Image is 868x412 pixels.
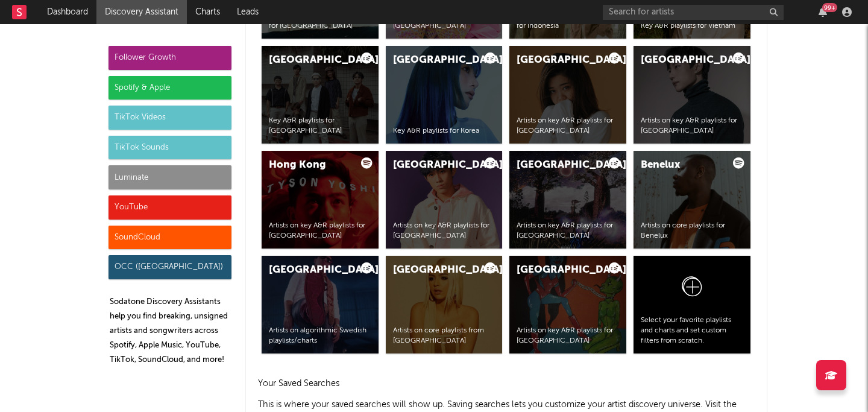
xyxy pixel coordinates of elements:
div: Key A&R playlists for Korea [393,126,495,136]
div: Artists on key A&R playlists for [GEOGRAPHIC_DATA] [517,326,619,346]
a: BeneluxArtists on core playlists for Benelux [634,151,750,249]
a: [GEOGRAPHIC_DATA]Artists on key A&R playlists for [GEOGRAPHIC_DATA] [509,46,626,144]
div: Artists on key A&R playlists for [GEOGRAPHIC_DATA] [393,221,495,241]
div: Hong Kong [269,158,351,173]
div: SoundCloud [108,226,231,250]
div: Artists on core playlists from [GEOGRAPHIC_DATA] [393,326,495,346]
div: Benelux [641,158,723,173]
div: Artists on algorithmic Swedish playlists/charts [269,326,371,346]
div: TikTok Sounds [108,136,231,160]
a: [GEOGRAPHIC_DATA]Artists on key A&R playlists for [GEOGRAPHIC_DATA] [386,151,503,249]
a: [GEOGRAPHIC_DATA]Artists on key A&R playlists for [GEOGRAPHIC_DATA] [634,46,750,144]
a: [GEOGRAPHIC_DATA]Artists on key A&R playlists for [GEOGRAPHIC_DATA] [509,256,626,353]
div: Artists on key A&R playlists for [GEOGRAPHIC_DATA] [641,116,743,136]
div: Artists on key A&R playlists for [GEOGRAPHIC_DATA] [269,221,371,241]
div: Spotify & Apple [108,76,231,100]
a: Select your favorite playlists and charts and set custom filters from scratch. [634,256,750,353]
a: [GEOGRAPHIC_DATA]Key A&R playlists for Korea [386,46,503,144]
div: Follower Growth [108,46,231,70]
div: Key A&R playlists for [GEOGRAPHIC_DATA] [269,116,371,136]
div: [GEOGRAPHIC_DATA] [517,158,599,173]
a: [GEOGRAPHIC_DATA]Artists on core playlists from [GEOGRAPHIC_DATA] [386,256,503,353]
a: [GEOGRAPHIC_DATA]Artists on key A&R playlists for [GEOGRAPHIC_DATA] [509,151,626,249]
a: [GEOGRAPHIC_DATA]Artists on algorithmic Swedish playlists/charts [262,256,379,353]
p: Sodatone Discovery Assistants help you find breaking, unsigned artists and songwriters across Spo... [110,295,231,367]
button: 99+ [819,7,827,17]
div: YouTube [108,195,231,220]
h2: Your Saved Searches [258,376,755,391]
div: [GEOGRAPHIC_DATA] [269,53,351,68]
div: Artists on core playlists for Benelux [641,221,743,241]
div: [GEOGRAPHIC_DATA] [393,158,475,173]
div: Select your favorite playlists and charts and set custom filters from scratch. [641,315,743,346]
div: [GEOGRAPHIC_DATA] [269,263,351,277]
div: 99 + [822,3,837,12]
div: [GEOGRAPHIC_DATA] [393,263,475,277]
div: [GEOGRAPHIC_DATA] [517,53,599,68]
div: [GEOGRAPHIC_DATA] [393,53,475,68]
div: TikTok Videos [108,106,231,130]
div: OCC ([GEOGRAPHIC_DATA]) [108,255,231,279]
div: Artists on key A&R playlists for [GEOGRAPHIC_DATA] [517,116,619,136]
a: [GEOGRAPHIC_DATA]Key A&R playlists for [GEOGRAPHIC_DATA] [262,46,379,144]
div: Key A&R playlists for Vietnam [641,21,743,31]
div: [GEOGRAPHIC_DATA] [517,263,599,277]
a: Hong KongArtists on key A&R playlists for [GEOGRAPHIC_DATA] [262,151,379,249]
input: Search for artists [603,5,784,20]
div: Artists on key A&R playlists for [GEOGRAPHIC_DATA] [517,221,619,241]
div: [GEOGRAPHIC_DATA] [641,53,723,68]
div: Luminate [108,165,231,189]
